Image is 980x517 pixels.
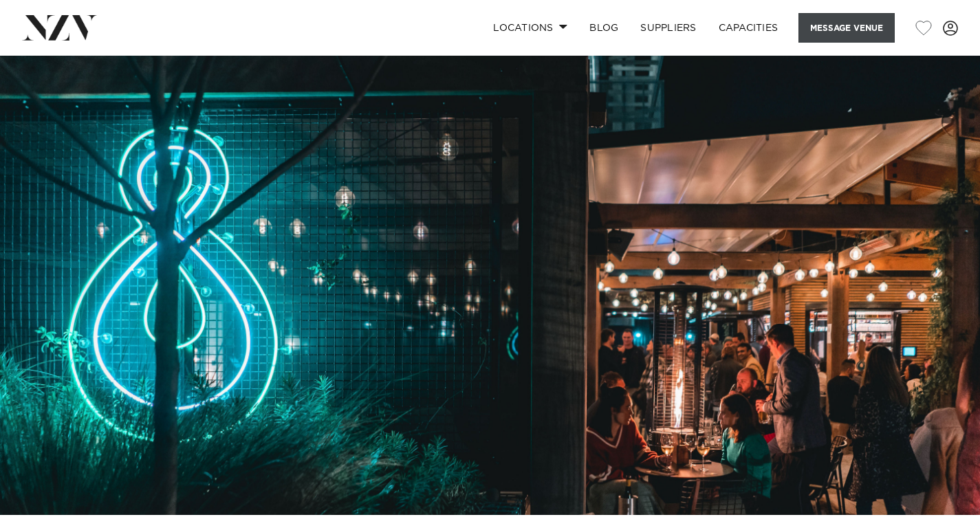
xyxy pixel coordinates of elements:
[482,13,578,43] a: Locations
[22,15,97,40] img: nzv-logo.png
[708,13,790,43] a: Capacities
[578,13,629,43] a: BLOG
[798,13,895,43] button: Message Venue
[629,13,707,43] a: SUPPLIERS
